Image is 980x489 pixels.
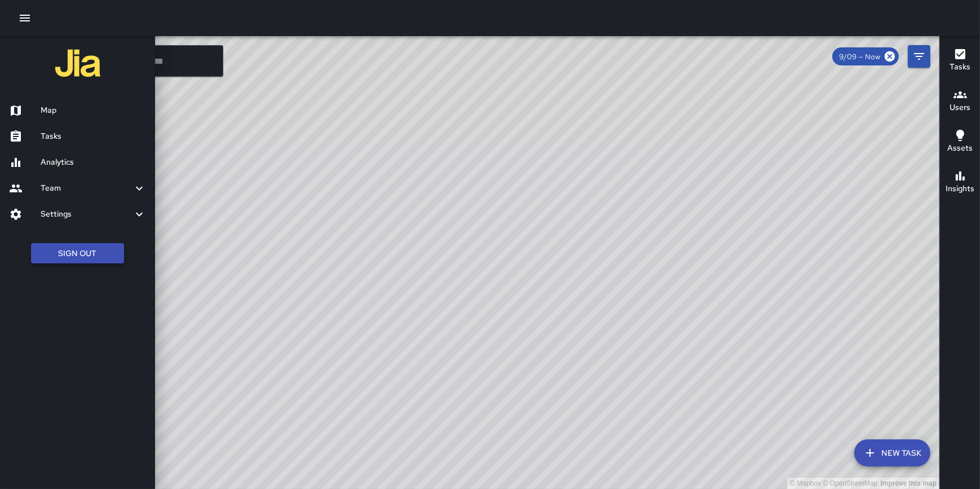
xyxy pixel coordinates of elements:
[947,142,973,155] h6: Assets
[41,156,146,169] h6: Analytics
[950,102,970,114] h6: Users
[41,130,146,143] h6: Tasks
[41,182,133,195] h6: Team
[55,41,100,86] img: jia-logo
[854,439,930,466] button: New Task
[41,104,146,117] h6: Map
[31,243,124,264] button: Sign Out
[41,208,133,221] h6: Settings
[946,183,974,195] h6: Insights
[950,61,970,73] h6: Tasks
